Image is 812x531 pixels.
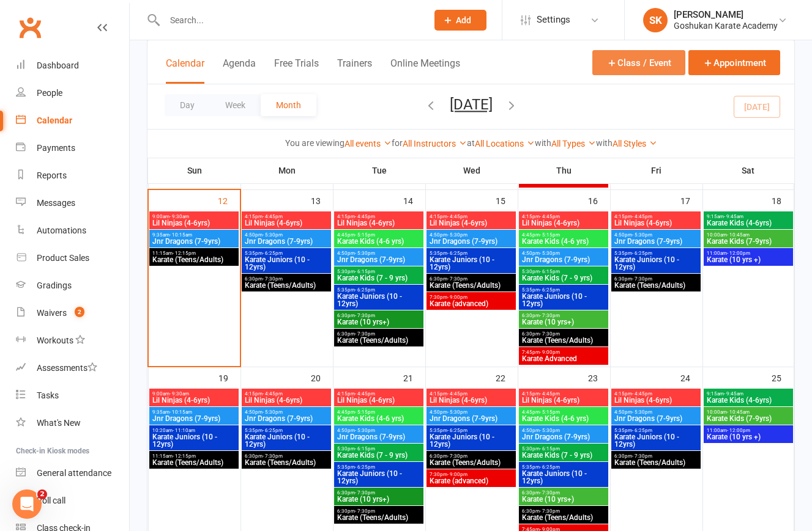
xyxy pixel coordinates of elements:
[403,190,425,210] div: 14
[540,313,560,318] span: - 7:30pm
[263,409,283,415] span: - 5:30pm
[632,214,652,219] span: - 4:45pm
[447,472,467,477] span: - 9:00pm
[244,238,329,245] span: Jnr Dragons (7-9yrs)
[355,287,375,293] span: - 6:25pm
[311,367,333,387] div: 20
[152,453,236,459] span: 11:15am
[447,232,467,238] span: - 5:30pm
[244,282,329,289] span: Karate (Teens/Adults)
[613,139,657,148] a: All Styles
[614,428,698,433] span: 5:35pm
[540,446,560,452] span: - 6:15pm
[152,428,236,433] span: 10:20am
[16,107,129,134] a: Calendar
[632,276,652,282] span: - 7:30pm
[345,139,392,148] a: All events
[588,190,610,210] div: 16
[429,295,513,300] span: 7:30pm
[355,428,375,433] span: - 5:30pm
[244,251,329,256] span: 5:35pm
[223,57,256,84] button: Agenda
[244,214,329,219] span: 4:15pm
[632,232,652,238] span: - 5:30pm
[263,276,283,282] span: - 7:30pm
[521,350,606,355] span: 7:45pm
[37,418,81,428] div: What's New
[37,308,67,318] div: Waivers
[337,313,421,318] span: 6:30pm
[521,178,606,185] span: Karate Advanced
[152,391,236,397] span: 9:00am
[537,6,570,34] span: Settings
[173,251,196,256] span: - 12:15pm
[592,50,685,75] button: Class / Event
[337,238,421,245] span: Karate Kids (4-6 yrs)
[355,409,375,415] span: - 5:15pm
[447,453,467,459] span: - 7:30pm
[37,198,75,208] div: Messages
[521,287,606,293] span: 5:35pm
[429,300,513,307] span: Karate (advanced)
[337,318,421,326] span: Karate (10 yrs+)
[706,391,791,397] span: 9:15am
[727,428,750,433] span: - 12:00pm
[521,313,606,318] span: 6:30pm
[263,453,283,459] span: - 7:30pm
[337,415,421,422] span: Karate Kids (4-6 yrs)
[355,331,375,337] span: - 7:30pm
[727,409,750,415] span: - 10:45am
[429,232,513,238] span: 4:50pm
[614,459,698,466] span: Karate (Teens/Adults)
[429,415,513,422] span: Jnr Dragons (7-9yrs)
[724,214,743,219] span: - 9:45am
[337,251,421,256] span: 4:50pm
[37,468,111,478] div: General attendance
[674,9,778,20] div: [PERSON_NAME]
[152,256,236,263] span: Karate (Teens/Adults)
[614,433,698,448] span: Karate Juniors (10 - 12yrs)
[540,391,560,397] span: - 4:45pm
[337,397,421,404] span: Lil Ninjas (4-6yrs)
[521,274,606,282] span: Karate Kids (7 - 9 yrs)
[15,12,45,43] a: Clubworx
[429,409,513,415] span: 4:50pm
[390,57,460,84] button: Online Meetings
[16,189,129,217] a: Messages
[535,138,551,148] strong: with
[706,415,791,422] span: Karate Kids (7-9yrs)
[37,489,47,499] span: 2
[429,472,513,477] span: 7:30pm
[355,508,375,514] span: - 7:30pm
[429,453,513,459] span: 6:30pm
[540,287,560,293] span: - 6:25pm
[727,251,750,256] span: - 12:00pm
[16,52,129,79] a: Dashboard
[244,459,329,466] span: Karate (Teens/Adults)
[337,490,421,496] span: 6:30pm
[706,433,791,441] span: Karate (10 yrs +)
[337,428,421,433] span: 4:50pm
[263,214,283,219] span: - 4:45pm
[429,391,513,397] span: 4:15pm
[614,415,698,422] span: Jnr Dragons (7-9yrs)
[680,367,702,387] div: 24
[16,460,129,487] a: General attendance kiosk mode
[152,219,236,227] span: Lil Ninjas (4-6yrs)
[706,428,791,433] span: 11:00am
[152,397,236,404] span: Lil Ninjas (4-6yrs)
[521,238,606,245] span: Karate Kids (4-6 yrs)
[337,287,421,293] span: 5:35pm
[632,409,652,415] span: - 5:30pm
[263,428,283,433] span: - 6:25pm
[169,214,189,219] span: - 9:30am
[521,508,606,514] span: 6:30pm
[16,382,129,409] a: Tasks
[496,367,518,387] div: 22
[173,428,195,433] span: - 11:10am
[447,428,467,433] span: - 6:25pm
[614,391,698,397] span: 4:15pm
[37,390,59,400] div: Tasks
[263,391,283,397] span: - 4:45pm
[688,50,780,75] button: Appointment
